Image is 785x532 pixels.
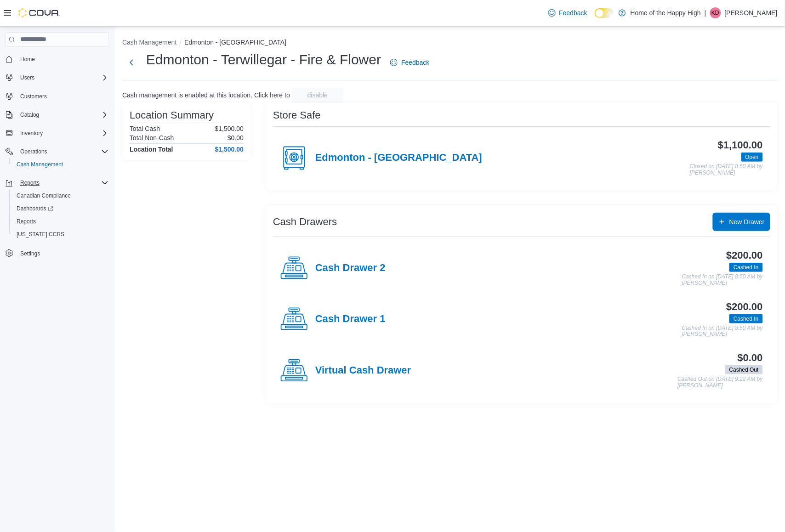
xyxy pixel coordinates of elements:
[17,146,108,157] span: Operations
[2,52,112,66] button: Home
[130,134,174,141] h6: Total Non-Cash
[6,49,108,284] nav: Complex example
[559,8,587,17] span: Feedback
[122,53,141,72] button: Next
[146,51,381,69] h1: Edmonton - Terwillegar - Fire & Flower
[17,72,108,83] span: Users
[17,177,43,188] button: Reports
[315,262,386,274] h4: Cash Drawer 2
[184,39,286,46] button: Edmonton - [GEOGRAPHIC_DATA]
[315,152,482,164] h4: Edmonton - [GEOGRAPHIC_DATA]
[315,313,386,325] h4: Cash Drawer 1
[727,250,763,261] h3: $200.00
[718,140,763,151] h3: $1,100.00
[17,128,108,139] span: Inventory
[17,247,108,259] span: Settings
[2,176,112,189] button: Reports
[17,72,38,83] button: Users
[2,127,112,140] button: Inventory
[13,190,108,201] span: Canadian Compliance
[734,263,759,272] span: Cashed In
[9,158,112,171] button: Cash Management
[705,7,706,18] p: |
[122,38,778,49] nav: An example of EuiBreadcrumbs
[292,88,343,102] button: disable
[130,146,173,153] h4: Location Total
[17,109,108,120] span: Catalog
[678,376,763,389] p: Cashed Out on [DATE] 9:22 AM by [PERSON_NAME]
[690,164,763,176] p: Closed on [DATE] 8:50 AM by [PERSON_NAME]
[17,54,39,65] a: Home
[729,263,763,272] span: Cashed In
[307,91,328,100] span: disable
[9,202,112,215] a: Dashboards
[18,8,60,17] img: Cova
[725,7,778,18] p: [PERSON_NAME]
[2,145,112,158] button: Operations
[725,365,763,374] span: Cashed Out
[130,110,214,121] h3: Location Summary
[9,215,112,228] button: Reports
[17,146,51,157] button: Operations
[20,93,47,100] span: Customers
[17,248,44,259] a: Settings
[273,216,337,227] h3: Cash Drawers
[20,130,43,137] span: Inventory
[17,91,108,102] span: Customers
[401,58,429,67] span: Feedback
[13,229,108,240] span: Washington CCRS
[20,179,40,187] span: Reports
[727,301,763,312] h3: $200.00
[13,203,57,214] a: Dashboards
[20,74,34,81] span: Users
[17,91,51,102] a: Customers
[215,146,244,153] h4: $1,500.00
[20,56,35,63] span: Home
[2,71,112,84] button: Users
[17,192,71,199] span: Canadian Compliance
[13,229,68,240] a: [US_STATE] CCRS
[545,4,591,22] a: Feedback
[13,216,40,227] a: Reports
[215,125,244,132] p: $1,500.00
[741,153,763,162] span: Open
[122,39,176,46] button: Cash Management
[2,246,112,260] button: Settings
[17,231,64,238] span: [US_STATE] CCRS
[315,365,411,377] h4: Virtual Cash Drawer
[17,128,46,139] button: Inventory
[713,213,770,231] button: New Drawer
[17,161,63,168] span: Cash Management
[17,177,108,188] span: Reports
[682,325,763,338] p: Cashed In on [DATE] 8:50 AM by [PERSON_NAME]
[17,109,43,120] button: Catalog
[710,7,721,18] div: Kevin Dubitz
[20,111,39,119] span: Catalog
[17,205,53,212] span: Dashboards
[122,91,290,99] p: Cash management is enabled at this location. Click here to
[2,90,112,103] button: Customers
[387,53,433,72] a: Feedback
[9,228,112,241] button: [US_STATE] CCRS
[17,218,36,225] span: Reports
[20,250,40,257] span: Settings
[712,7,720,18] span: KD
[729,314,763,323] span: Cashed In
[2,108,112,121] button: Catalog
[13,190,74,201] a: Canadian Compliance
[729,217,765,226] span: New Drawer
[17,53,108,65] span: Home
[130,125,160,132] h6: Total Cash
[13,159,67,170] a: Cash Management
[20,148,47,155] span: Operations
[595,8,614,18] input: Dark Mode
[13,159,108,170] span: Cash Management
[738,352,763,363] h3: $0.00
[729,366,759,374] span: Cashed Out
[13,216,108,227] span: Reports
[273,110,321,121] h3: Store Safe
[682,274,763,286] p: Cashed In on [DATE] 8:50 AM by [PERSON_NAME]
[745,153,759,161] span: Open
[734,315,759,323] span: Cashed In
